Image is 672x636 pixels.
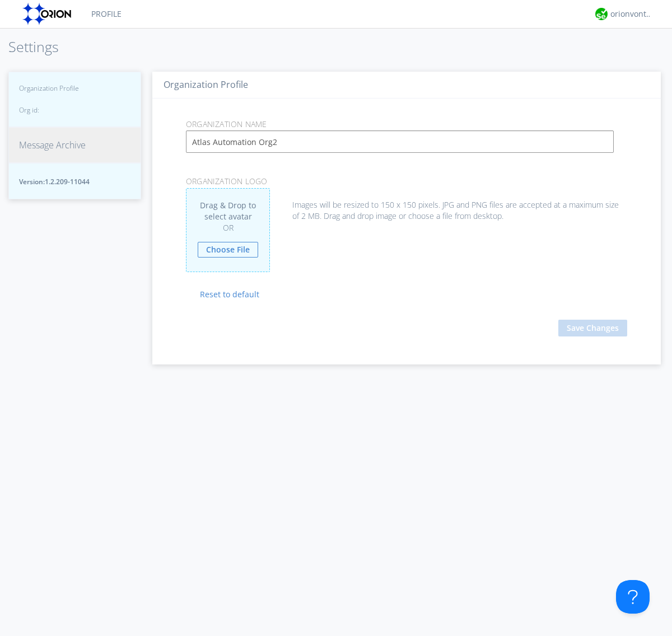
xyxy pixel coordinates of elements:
p: Organization Name [178,118,636,130]
div: Images will be resized to 150 x 150 pixels. JPG and PNG files are accepted at a maximum size of 2... [186,188,627,222]
span: Organization Profile [19,83,79,93]
span: Version: 1.2.209-11044 [19,177,130,186]
a: Reset to default [186,289,259,300]
div: Drag & Drop to select avatar [186,188,270,272]
iframe: Toggle Customer Support [616,580,650,614]
img: orion-labs-logo.svg [22,3,74,25]
div: OR [198,222,258,233]
div: orionvontas+atlas+automation+org2 [610,8,652,20]
span: Org id: [19,105,79,115]
a: Choose File [198,242,258,258]
button: Message Archive [8,127,141,163]
span: Message Archive [19,139,86,152]
img: 29d36aed6fa347d5a1537e7736e6aa13 [595,8,608,20]
h3: Organization Profile [164,80,650,90]
button: Version:1.2.209-11044 [8,163,141,199]
button: Organization ProfileOrg id: [8,72,141,127]
p: Organization Logo [178,175,636,188]
input: Enter Organization Name [186,130,614,153]
button: Save Changes [558,320,627,336]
